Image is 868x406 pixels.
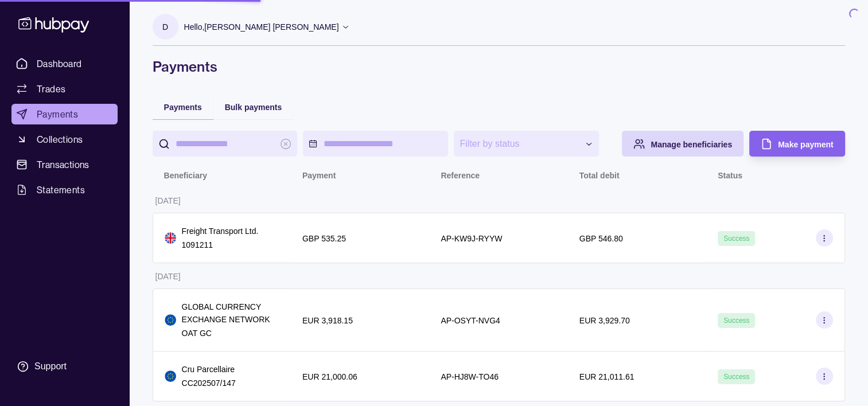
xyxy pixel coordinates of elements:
[579,316,630,325] p: EUR 3,929.70
[622,131,744,157] button: Manage beneficiaries
[153,57,845,76] h1: Payments
[182,225,259,237] p: Freight Transport Ltd.
[302,171,336,180] p: Payment
[302,316,353,325] p: EUR 3,918.15
[579,372,635,381] p: EUR 21,011.61
[302,234,346,243] p: GBP 535.25
[441,234,502,243] p: AP-KW9J-RYYW
[11,129,118,150] a: Collections
[184,21,339,33] p: Hello, [PERSON_NAME] [PERSON_NAME]
[718,171,742,180] p: Status
[164,103,202,112] span: Payments
[723,373,749,381] span: Success
[579,234,623,243] p: GBP 546.80
[11,104,118,124] a: Payments
[441,372,499,381] p: AP-HJ8W-TO46
[11,79,118,99] a: Trades
[37,158,89,171] span: Transactions
[182,239,259,251] p: 1091211
[11,354,118,378] a: Support
[579,171,620,180] p: Total debit
[164,171,207,180] p: Beneficiary
[34,360,67,373] div: Support
[302,372,357,381] p: EUR 21,000.06
[37,183,85,197] span: Statements
[11,154,118,175] a: Transactions
[225,103,282,112] span: Bulk payments
[155,272,181,281] p: [DATE]
[11,53,118,74] a: Dashboard
[182,377,236,389] p: CC202507/147
[165,370,176,382] img: eu
[723,317,749,325] span: Success
[162,21,168,33] p: D
[441,171,480,180] p: Reference
[176,131,275,157] input: search
[778,140,833,149] span: Make payment
[723,235,749,243] span: Success
[165,232,176,244] img: gb
[651,140,732,149] span: Manage beneficiaries
[37,57,82,71] span: Dashboard
[155,196,181,205] p: [DATE]
[37,82,65,96] span: Trades
[441,316,500,325] p: AP-OSYT-NVG4
[165,314,176,326] img: eu
[37,107,78,121] span: Payments
[182,327,279,339] p: OAT GC
[37,132,83,146] span: Collections
[11,179,118,200] a: Statements
[182,363,236,376] p: Cru Parcellaire
[749,131,844,157] button: Make payment
[182,300,279,326] p: GLOBAL CURRENCY EXCHANGE NETWORK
